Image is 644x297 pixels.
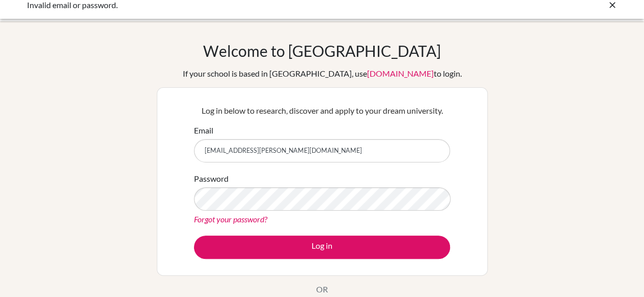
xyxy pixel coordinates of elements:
[194,173,229,185] label: Password
[203,42,441,60] h1: Welcome to [GEOGRAPHIC_DATA]
[194,124,213,137] label: Email
[183,68,462,80] div: If your school is based in [GEOGRAPHIC_DATA], use to login.
[194,214,267,224] a: Forgot your password?
[316,283,328,295] p: OR
[367,69,434,78] a: [DOMAIN_NAME]
[194,105,450,117] p: Log in below to research, discover and apply to your dream university.
[194,236,450,259] button: Log in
